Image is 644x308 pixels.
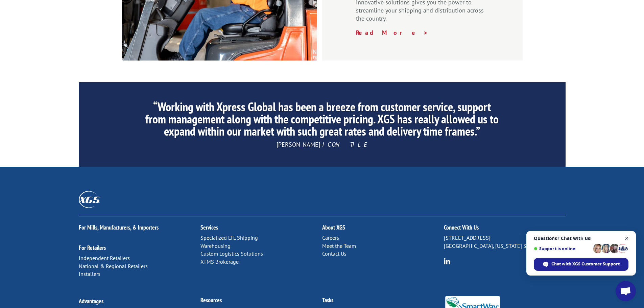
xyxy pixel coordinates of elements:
[277,141,320,148] span: [PERSON_NAME]
[322,250,347,257] a: Contact Us
[200,250,263,257] a: Custom Logistics Solutions
[322,242,356,249] a: Meet the Team
[79,223,159,231] a: For Mills, Manufacturers, & Importers
[200,258,239,265] a: XTMS Brokerage
[79,255,130,261] a: Independent Retailers
[200,223,218,231] a: Services
[616,281,636,301] a: Open chat
[142,101,502,141] h2: “Working with Xpress Global has been a breeze from customer service, support from management alon...
[79,191,100,208] img: XGS_Logos_ALL_2024_All_White
[200,296,222,304] a: Resources
[79,244,106,252] a: For Retailers
[444,258,450,264] img: group-6
[322,223,345,231] a: About XGS
[444,224,566,234] h2: Connect With Us
[534,258,628,271] span: Chat with XGS Customer Support
[320,141,322,148] span: -
[534,246,591,251] span: Support is online
[79,263,148,269] a: National & Regional Retailers
[79,297,103,305] a: Advantages
[356,29,428,37] a: Read More >
[79,270,100,277] a: Installers
[200,234,258,241] a: Specialized LTL Shipping
[322,297,444,307] h2: Tasks
[444,234,566,250] p: [STREET_ADDRESS] [GEOGRAPHIC_DATA], [US_STATE] 37421
[551,261,620,267] span: Chat with XGS Customer Support
[534,236,628,241] span: Questions? Chat with us!
[322,141,368,148] span: ICON TILE
[200,242,231,249] a: Warehousing
[322,234,339,241] a: Careers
